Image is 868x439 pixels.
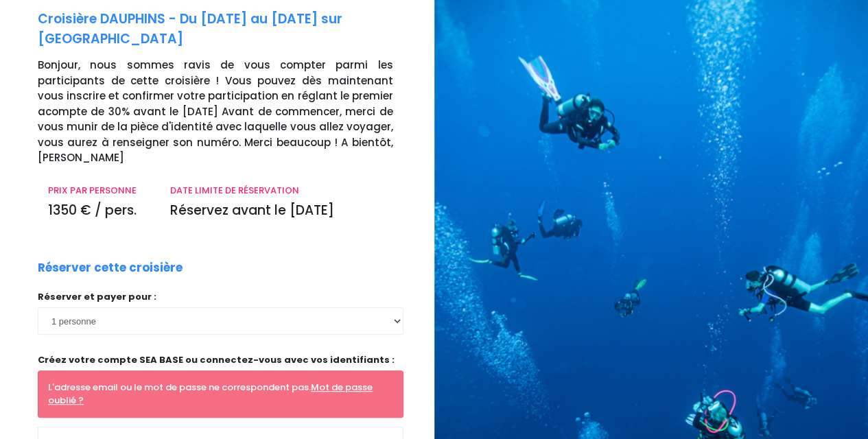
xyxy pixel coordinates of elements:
[48,201,149,221] p: 1350 € / pers.
[48,381,373,407] a: Mot de passe oublié ?
[169,184,392,198] p: DATE LIMITE DE RÉSERVATION
[38,58,424,166] p: Bonjour, nous sommes ravis de vous compter parmi les participants de cette croisière ! Vous pouve...
[48,184,149,198] p: PRIX PAR PERSONNE
[38,290,403,304] p: Réserver et payer pour :
[169,201,392,221] p: Réservez avant le [DATE]
[38,353,403,367] p: Créez votre compte SEA BASE ou connectez-vous avec vos identifiants :
[38,10,424,49] p: Croisière DAUPHINS - Du [DATE] au [DATE] sur [GEOGRAPHIC_DATA]
[38,370,403,418] div: L'adresse email ou le mot de passe ne correspondent pas.
[38,259,183,277] p: Réserver cette croisière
